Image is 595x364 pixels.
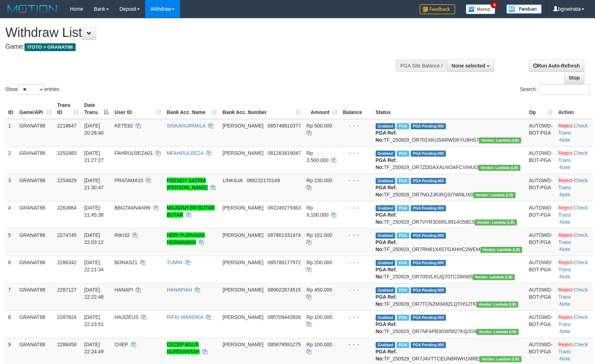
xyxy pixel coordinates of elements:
td: · · [556,146,593,174]
span: PGA Pending [411,178,446,184]
span: PGA Pending [411,260,446,266]
div: - - - [343,341,370,348]
b: PGA Ref. No: [376,212,397,225]
span: None selected [452,63,485,69]
div: - - - [343,204,370,211]
a: Note [560,219,571,225]
span: Marked by bgnjimi [397,342,409,348]
span: Grabbed [376,151,395,157]
b: PGA Ref. No: [376,321,397,334]
div: - - - [343,150,370,157]
span: PGA Pending [411,151,446,157]
td: TF_250929_OR7RH61X4STGXHHC2WEM [373,228,526,256]
span: Vendor URL: https://dashboard.q2checkout.com/secure [479,137,521,143]
span: [PERSON_NAME] [223,314,263,320]
span: Marked by bgnjimi [397,287,409,293]
select: Showentries [18,84,44,95]
span: LINKAJA [223,178,242,183]
span: [PERSON_NAME] [223,232,263,238]
td: · · [556,310,593,338]
span: Copy 085879591275 to clipboard [268,342,301,347]
span: [DATE] 21:45:38 [84,205,104,218]
td: GRANAT88 [17,228,54,256]
span: PGA Pending [411,123,446,129]
div: - - - [343,232,370,239]
td: · · [556,256,593,283]
span: [PERSON_NAME] [223,150,263,156]
span: FAHRULREZA01 [114,150,153,156]
th: Amount: activate to sort column ascending [304,99,340,119]
span: [DATE] 22:22:48 [84,287,104,300]
td: 4 [5,201,17,228]
span: 2288459 [57,342,77,347]
b: PGA Ref. No: [376,267,397,279]
th: Op: activate to sort column ascending [526,99,556,119]
th: Bank Acc. Name: activate to sort column ascending [164,99,220,119]
div: - - - [343,177,370,184]
span: [DATE] 22:03:12 [84,232,104,245]
span: Copy 089622874515 to clipboard [268,287,301,293]
span: Rp 9.100.000 [306,205,328,218]
span: Rp 3.500.000 [306,150,328,163]
span: KETE92 [114,123,133,129]
td: AUTOWD-BOT-PGA [526,256,556,283]
a: HANAPIAH [167,287,192,293]
a: Note [560,246,571,252]
b: PGA Ref. No: [376,157,397,170]
td: GRANAT88 [17,146,54,174]
th: Bank Acc. Number: activate to sort column ascending [220,99,304,119]
span: 2286342 [57,260,77,265]
span: Vendor URL: https://dashboard.q2checkout.com/secure [476,301,519,308]
a: Check Trans [558,260,588,272]
span: PGA Pending [411,287,446,293]
td: 8 [5,310,17,338]
td: TF_250929_OR7TCNZM349ZLQTHSJTK [373,283,526,310]
span: Copy 085788177972 to clipboard [268,260,301,265]
a: Note [560,164,571,170]
span: PRATAMA15 [114,178,143,183]
span: 2274745 [57,232,77,238]
a: Note [560,356,571,362]
td: AUTOWD-BOT-PGA [526,174,556,201]
a: Note [560,328,571,334]
div: - - - [343,122,370,129]
span: BBGTAMVAN99 [114,205,150,211]
a: Check Trans [558,150,588,163]
span: Grabbed [376,260,395,266]
span: PGA Pending [411,342,446,348]
span: Copy 088232170149 to clipboard [247,178,280,183]
span: Copy 087861331474 to clipboard [268,232,301,238]
span: Vendor URL: https://dashboard.q2checkout.com/secure [480,247,523,253]
a: RIFKI MARDIKA [167,314,203,320]
span: Marked by bgnjimi [397,233,409,239]
td: · · [556,201,593,228]
a: Note [560,301,571,307]
span: 2254629 [57,178,77,183]
span: [DATE] 22:24:49 [84,342,104,354]
span: [DATE] 21:30:47 [84,178,104,190]
td: AUTOWD-BOT-PGA [526,201,556,228]
span: Marked by bgnjimi [397,260,409,266]
span: [PERSON_NAME] [223,260,263,265]
span: Rp 230.000 [306,178,332,183]
a: Note [560,192,571,197]
td: 7 [5,283,17,310]
span: Copy 085748810377 to clipboard [268,123,301,129]
a: Check Trans [558,205,588,218]
td: 3 [5,174,17,201]
span: Marked by bgnjimi [397,151,409,157]
a: Check Trans [558,178,588,190]
span: Vendor URL: https://dashboard.q2checkout.com/secure [473,274,515,280]
td: · · [556,283,593,310]
span: Grabbed [376,342,395,348]
span: Marked by bgnjimi [397,178,409,184]
a: CECEP AGUS NURDIANSAH [167,342,200,354]
span: Marked by bgnjimi [397,315,409,321]
span: Rp 100.000 [306,342,332,347]
span: 2252483 [57,150,77,156]
td: GRANAT88 [17,310,54,338]
td: · · [556,174,593,201]
td: GRANAT88 [17,174,54,201]
span: Grabbed [376,287,395,293]
span: 2287824 [57,314,77,320]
